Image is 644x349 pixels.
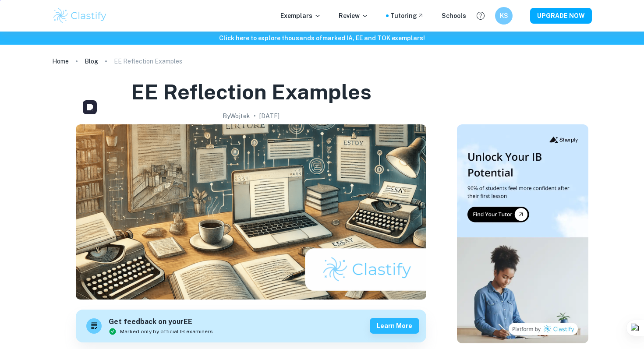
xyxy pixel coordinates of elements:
[390,11,424,21] a: Tutoring
[370,318,419,334] button: Learn more
[473,8,488,23] button: Help and Feedback
[442,11,466,21] a: Schools
[2,33,642,43] h6: Click here to explore thousands of marked IA, EE and TOK exemplars !
[85,55,98,67] a: Blog
[76,310,426,342] a: Get feedback on yourEEMarked only by official IB examinersLearn more
[52,7,108,25] img: Clastify logo
[259,111,280,121] h2: [DATE]
[499,11,509,21] h6: KS
[223,111,250,121] h2: By Wojtek
[76,124,426,300] img: EE Reflection Examples cover image
[120,328,213,335] span: Marked only by official IB examiners
[131,78,372,106] h1: EE Reflection Examples
[457,124,588,343] img: Thumbnail
[254,111,256,121] p: •
[114,56,182,66] p: EE Reflection Examples
[495,7,513,25] button: KS
[109,317,213,328] h6: Get feedback on your EE
[280,11,321,21] p: Exemplars
[52,55,69,67] a: Home
[530,8,592,24] button: UPGRADE NOW
[339,11,368,21] p: Review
